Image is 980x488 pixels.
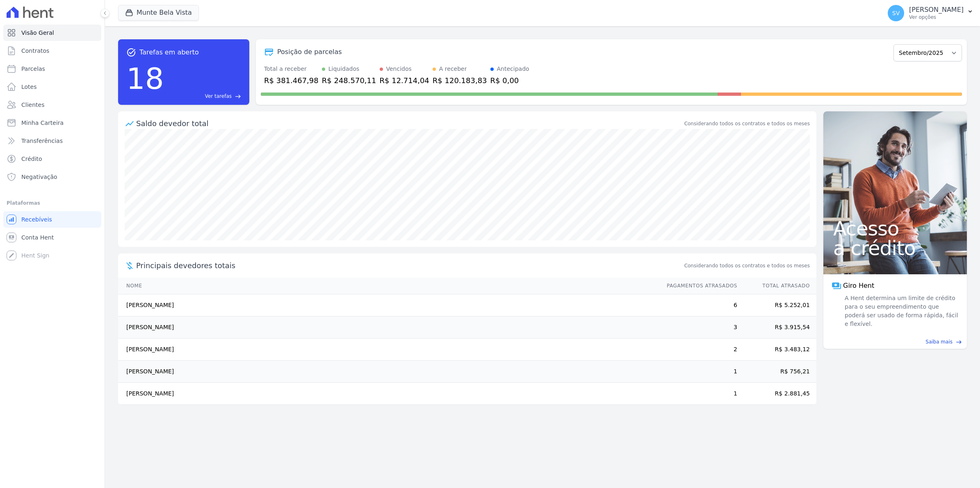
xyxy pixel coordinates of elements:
[3,115,101,131] a: Minha Carteira
[118,5,199,20] button: Munte Bela Vista
[843,294,959,328] span: A Hent determina um limite de crédito para o seu empreendimento que poderá ser usado de forma ráp...
[136,118,683,129] div: Saldo devedor total
[659,278,738,294] th: Pagamentos Atrasados
[118,294,659,316] td: [PERSON_NAME]
[3,133,101,149] a: Transferências
[126,47,136,57] span: task_alt
[205,93,232,100] span: Ver tarefas
[833,238,957,258] span: a crédito
[264,65,319,73] div: Total a receber
[738,339,816,361] td: R$ 3.483,12
[328,65,360,73] div: Liquidados
[118,361,659,383] td: [PERSON_NAME]
[3,151,101,167] a: Crédito
[118,316,659,339] td: [PERSON_NAME]
[684,262,810,269] span: Considerando todos os contratos e todos os meses
[167,93,241,100] a: Ver tarefas east
[21,155,42,163] span: Crédito
[386,65,412,73] div: Vencidos
[738,383,816,405] td: R$ 2.881,45
[136,260,683,271] span: Principais devedores totais
[833,219,957,238] span: Acesso
[843,281,874,291] span: Giro Hent
[126,57,164,100] div: 18
[881,2,980,25] button: SV [PERSON_NAME] Ver opções
[21,173,57,181] span: Negativação
[659,316,738,339] td: 3
[439,65,467,73] div: A receber
[322,75,376,86] div: R$ 248.570,11
[21,119,64,127] span: Minha Carteira
[909,14,964,20] p: Ver opções
[892,10,900,16] span: SV
[264,75,319,86] div: R$ 381.467,98
[738,278,816,294] th: Total Atrasado
[21,47,49,55] span: Contratos
[828,338,962,346] a: Saiba mais east
[659,339,738,361] td: 2
[3,169,101,185] a: Negativação
[497,65,529,73] div: Antecipado
[7,198,98,208] div: Plataformas
[21,233,54,242] span: Conta Hent
[3,25,101,41] a: Visão Geral
[21,29,54,37] span: Visão Geral
[277,47,342,57] div: Posição de parcelas
[3,61,101,77] a: Parcelas
[659,383,738,405] td: 1
[21,101,44,109] span: Clientes
[118,383,659,405] td: [PERSON_NAME]
[909,6,964,14] p: [PERSON_NAME]
[21,137,63,145] span: Transferências
[659,294,738,316] td: 6
[380,75,429,86] div: R$ 12.714,04
[235,93,241,99] span: east
[956,339,962,345] span: east
[738,294,816,316] td: R$ 5.252,01
[21,83,37,91] span: Lotes
[118,339,659,361] td: [PERSON_NAME]
[684,120,810,127] div: Considerando todos os contratos e todos os meses
[139,47,199,57] span: Tarefas em aberto
[925,338,953,346] span: Saiba mais
[3,79,101,95] a: Lotes
[659,361,738,383] td: 1
[3,97,101,113] a: Clientes
[3,229,101,246] a: Conta Hent
[738,316,816,339] td: R$ 3.915,54
[21,215,52,224] span: Recebíveis
[433,75,487,86] div: R$ 120.183,83
[3,211,101,228] a: Recebíveis
[21,65,45,73] span: Parcelas
[490,75,529,86] div: R$ 0,00
[3,43,101,59] a: Contratos
[118,278,659,294] th: Nome
[738,361,816,383] td: R$ 756,21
